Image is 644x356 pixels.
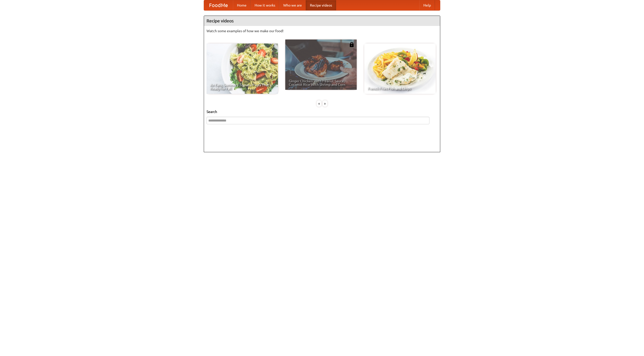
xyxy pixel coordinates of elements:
[233,0,251,10] a: Home
[317,100,321,107] div: «
[368,87,432,90] span: French Fries Fish and Chips
[323,100,327,107] div: »
[306,0,336,10] a: Recipe videos
[364,44,436,94] a: French Fries Fish and Chips
[204,16,440,26] h4: Recipe videos
[251,0,279,10] a: How it works
[279,0,306,10] a: Who we are
[207,44,278,94] a: An Easy, Summery Tomato Pasta That's Ready for Fall
[210,83,274,90] span: An Easy, Summery Tomato Pasta That's Ready for Fall
[204,0,233,10] a: FoodMe
[207,109,437,114] h5: Search
[419,0,435,10] a: Help
[207,28,437,33] p: Watch some examples of how we make our food!
[349,42,354,47] img: 483408.png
